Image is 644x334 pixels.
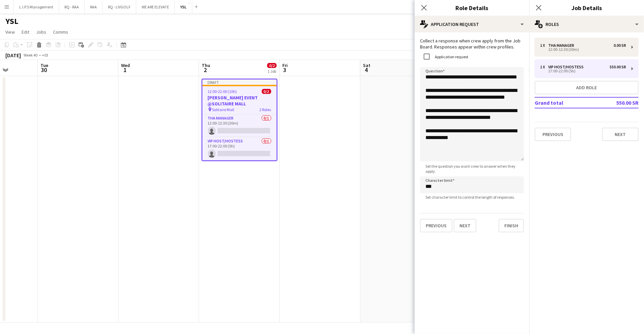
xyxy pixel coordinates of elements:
span: Jobs [36,29,46,35]
span: 2 [201,66,210,74]
div: 17:00-22:00 (5h) [540,69,626,73]
div: 1 Job [268,69,276,74]
button: RQ - RAA [59,0,85,13]
h3: [PERSON_NAME] EVENT @SOLITAIRE MALL [202,95,277,107]
span: Thu [202,62,210,68]
button: Add role [535,81,639,94]
span: Tue [40,62,48,68]
span: 0/2 [267,63,277,68]
app-card-role: VIP Host/Hostess0/117:00-22:00 (5h) [202,137,277,160]
span: 12:00-22:00 (10h) [208,89,237,94]
span: 0/2 [262,89,271,94]
span: 2 Roles [260,107,271,112]
span: 1 [120,66,130,74]
a: Jobs [33,28,49,36]
span: Edit [22,29,29,35]
label: Application request [433,54,468,59]
a: Edit [19,28,32,36]
button: YSL [175,0,192,13]
span: Comms [53,29,68,35]
p: Collect a response when crew apply from the Job Board. Responses appear within crew profiles. [420,38,524,50]
div: 0.00 SR [614,43,626,48]
h3: Job Details [529,3,644,12]
button: Finish [499,219,524,232]
div: 1 x [540,65,548,69]
button: Next [454,219,476,232]
div: [DATE] [5,52,21,59]
span: 3 [281,66,288,74]
button: Next [602,128,639,141]
button: RAA [85,0,103,13]
div: 12:00-12:30 (30m) [540,48,626,51]
div: Roles [529,16,644,32]
app-card-role: THA Manager0/112:00-12:30 (30m) [202,114,277,137]
span: Wed [121,62,130,68]
app-job-card: Draft12:00-22:00 (10h)0/2[PERSON_NAME] EVENT @SOLITAIRE MALL Solitaire Mall2 RolesTHA Manager0/11... [202,79,277,161]
button: WE ARE ELEVATE [136,0,175,13]
span: Set the question you want crew to answer when they apply. [420,164,524,174]
h3: Role Details [415,3,529,12]
span: 30 [39,66,48,74]
span: Sat [363,62,370,68]
span: Solitaire Mall [212,107,234,112]
span: View [5,29,15,35]
div: 550.00 SR [610,65,626,69]
span: Week 40 [22,53,39,58]
div: Draft [202,79,277,85]
h1: YSL [5,16,18,26]
div: 1 x [540,43,548,48]
button: RQ - LIVGOLF [103,0,136,13]
td: Grand total [535,97,596,108]
div: Application Request [415,16,529,32]
a: Comms [50,28,71,36]
div: VIP Host/Hostess [548,65,586,69]
span: Set character limit to control the length of responses. [420,195,520,200]
button: Previous [535,128,571,141]
span: 4 [362,66,370,74]
span: Fri [282,62,288,68]
a: View [3,28,18,36]
div: +03 [42,53,48,58]
button: Previous [420,219,452,232]
div: THA Manager [548,43,577,48]
td: 550.00 SR [596,97,639,108]
button: L.I.P.S Management [14,0,59,13]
